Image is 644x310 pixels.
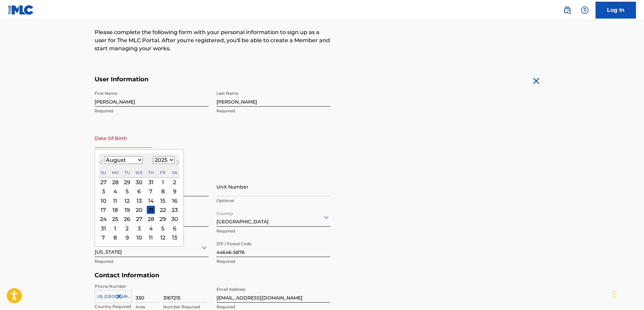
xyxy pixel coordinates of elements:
div: Choose Friday, August 22nd, 2025 [159,206,167,214]
p: Country Required [95,304,132,310]
div: Sunday [99,169,107,177]
div: Choose Saturday, August 30th, 2025 [171,215,179,223]
div: Choose Friday, September 5th, 2025 [159,224,167,232]
a: Public Search [561,3,574,17]
p: Required [216,228,330,234]
div: Choose Saturday, August 9th, 2025 [171,188,179,196]
p: Please complete the following form with your personal information to sign up as a user for The ML... [95,28,330,53]
div: Choose Monday, August 11th, 2025 [111,197,119,205]
div: Choose Tuesday, July 29th, 2025 [123,178,131,186]
div: Choose Wednesday, August 13th, 2025 [135,197,143,205]
div: Help [578,3,591,17]
div: Choose Wednesday, September 10th, 2025 [135,233,143,242]
div: Choose Sunday, September 7th, 2025 [99,233,107,242]
div: Choose Saturday, September 6th, 2025 [171,224,179,232]
p: Required [95,258,208,264]
div: Choose Thursday, August 28th, 2025 [147,215,155,223]
div: Choose Monday, August 18th, 2025 [111,206,119,214]
div: Friday [159,169,167,177]
div: Choose Monday, July 28th, 2025 [111,178,119,186]
h5: Personal Address [95,170,550,177]
div: Choose Date [95,149,184,247]
div: Choose Friday, August 8th, 2025 [159,188,167,196]
div: Choose Friday, August 15th, 2025 [159,197,167,205]
img: close [531,76,542,86]
p: Number Required [163,304,207,310]
div: Choose Wednesday, August 27th, 2025 [135,215,143,223]
div: [GEOGRAPHIC_DATA] [216,209,330,225]
div: Thursday [147,169,155,177]
iframe: Chat Widget [610,278,644,310]
div: Choose Monday, September 8th, 2025 [111,233,119,242]
p: Required [216,258,330,264]
h5: Contact Information [95,272,330,279]
div: Choose Thursday, September 4th, 2025 [147,224,155,232]
div: Choose Saturday, August 2nd, 2025 [171,178,179,186]
div: Choose Friday, August 1st, 2025 [159,178,167,186]
p: Optional [216,198,330,204]
div: Choose Monday, September 1st, 2025 [111,224,119,232]
div: Choose Friday, August 29th, 2025 [159,215,167,223]
div: Drag [612,284,616,305]
div: Choose Thursday, September 11th, 2025 [147,233,155,242]
div: Choose Tuesday, August 19th, 2025 [123,206,131,214]
div: Saturday [171,169,179,177]
div: Choose Wednesday, August 6th, 2025 [135,188,143,196]
h5: User Information [95,76,330,83]
img: MLC Logo [8,5,34,15]
img: search [563,6,571,14]
div: Choose Wednesday, August 20th, 2025 [135,206,143,214]
div: Choose Sunday, August 17th, 2025 [99,206,107,214]
div: Choose Tuesday, August 5th, 2025 [123,188,131,196]
div: Choose Monday, August 4th, 2025 [111,188,119,196]
div: Month August, 2025 [99,178,179,242]
div: Choose Thursday, August 14th, 2025 [147,197,155,205]
div: Choose Monday, August 25th, 2025 [111,215,119,223]
div: Choose Tuesday, September 2nd, 2025 [123,224,131,232]
p: Required [95,108,208,114]
div: Choose Friday, September 12th, 2025 [159,233,167,242]
div: Monday [111,169,119,177]
div: Choose Thursday, August 7th, 2025 [147,188,155,196]
div: Choose Tuesday, September 9th, 2025 [123,233,131,242]
div: Choose Saturday, August 23rd, 2025 [171,206,179,214]
div: Wednesday [135,169,143,177]
a: Log In [596,2,636,19]
p: Area [136,304,159,310]
div: Choose Sunday, August 24th, 2025 [99,215,107,223]
div: Choose Sunday, August 31st, 2025 [99,224,107,232]
div: Tuesday [123,169,131,177]
div: Choose Wednesday, September 3rd, 2025 [135,224,143,232]
div: Choose Thursday, July 31st, 2025 [147,178,155,186]
div: Choose Saturday, August 16th, 2025 [171,197,179,205]
p: Required [216,108,330,114]
div: Choose Sunday, August 3rd, 2025 [99,188,107,196]
div: Choose Thursday, August 21st, 2025 [147,206,155,214]
div: Choose Tuesday, August 12th, 2025 [123,197,131,205]
button: Next Month [172,158,183,169]
div: Choose Sunday, August 10th, 2025 [99,197,107,205]
div: Choose Saturday, September 13th, 2025 [171,233,179,242]
img: help [581,6,589,14]
div: Choose Sunday, July 27th, 2025 [99,178,107,186]
p: Required [216,304,330,310]
button: Previous Month [96,158,106,169]
div: Choose Tuesday, August 26th, 2025 [123,215,131,223]
label: Country [216,206,233,217]
div: Choose Wednesday, July 30th, 2025 [135,178,143,186]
